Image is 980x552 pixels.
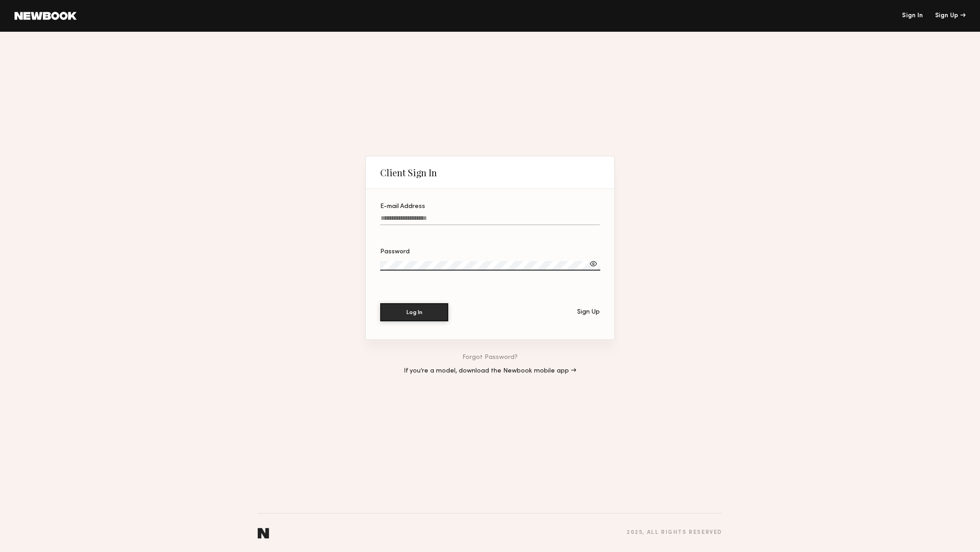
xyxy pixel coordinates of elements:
div: E-mail Address [380,203,600,210]
div: Sign Up [577,309,600,315]
a: Sign In [902,13,923,19]
a: If you’re a model, download the Newbook mobile app → [404,368,576,374]
div: 2025 , all rights reserved [627,530,722,536]
button: Log In [380,303,448,321]
div: Client Sign In [380,167,437,178]
div: Sign Up [935,13,965,19]
input: Password [380,261,600,271]
a: Forgot Password? [462,354,518,361]
div: Password [380,249,600,255]
input: E-mail Address [380,215,600,225]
